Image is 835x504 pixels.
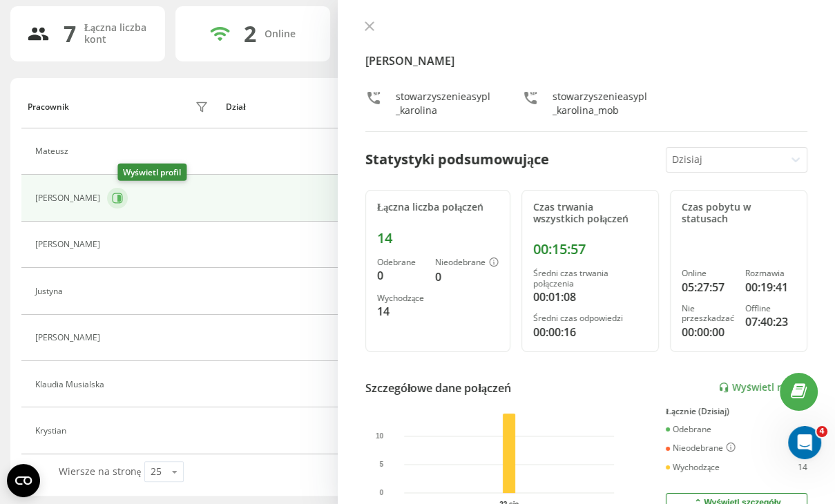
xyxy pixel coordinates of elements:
[28,102,69,112] div: Pracownik
[64,21,76,47] div: 7
[745,313,796,330] div: 07:40:23
[682,269,734,278] div: Online
[377,267,424,284] div: 0
[745,304,796,313] div: Offline
[365,149,549,170] div: Statystyki podsumowujące
[35,287,66,296] div: Justyna
[435,258,499,269] div: Nieodebrane
[396,90,495,117] div: stowarzyszenieasypl_karolina
[117,164,186,181] div: Wyświetl profil
[35,146,72,156] div: Mateusz
[718,382,807,394] a: Wyświetl raport
[798,463,807,472] div: 14
[682,202,796,225] div: Czas pobytu w statusach
[59,465,141,478] span: Wiersze na stronę
[745,279,796,295] div: 00:19:41
[380,461,384,468] text: 5
[666,443,736,454] div: Nieodebrane
[745,269,796,278] div: Rozmawia
[35,333,104,342] div: [PERSON_NAME]
[666,407,807,416] div: Łącznie (Dzisiaj)
[682,324,734,340] div: 00:00:00
[365,380,511,396] div: Szczegółowe dane połączeń
[377,258,424,267] div: Odebrane
[377,303,424,320] div: 14
[682,279,734,295] div: 05:27:57
[84,22,148,46] div: Łączna liczba kont
[666,425,711,434] div: Odebrane
[788,426,821,459] iframe: Intercom live chat
[682,304,734,324] div: Nie przeszkadzać
[376,432,384,440] text: 10
[533,313,647,323] div: Średni czas odpowiedzi
[377,293,424,303] div: Wychodzące
[553,90,651,117] div: stowarzyszenieasypl_karolina_mob
[533,241,647,258] div: 00:15:57
[151,465,162,478] div: 25
[816,426,827,437] span: 4
[7,464,40,497] button: Open CMP widget
[533,202,647,225] div: Czas trwania wszystkich połączeń
[35,193,104,203] div: [PERSON_NAME]
[533,289,647,305] div: 00:01:08
[365,52,807,69] h4: [PERSON_NAME]
[226,102,245,112] div: Dział
[35,240,104,249] div: [PERSON_NAME]
[35,380,108,389] div: Klaudia Musialska
[803,425,807,434] div: 0
[666,463,720,472] div: Wychodzące
[533,269,647,289] div: Średni czas trwania połączenia
[533,324,647,340] div: 00:00:16
[435,269,499,285] div: 0
[244,21,256,47] div: 2
[377,230,499,246] div: 14
[35,426,70,436] div: Krystian
[265,28,296,40] div: Online
[380,489,384,496] text: 0
[377,202,499,213] div: Łączna liczba połączeń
